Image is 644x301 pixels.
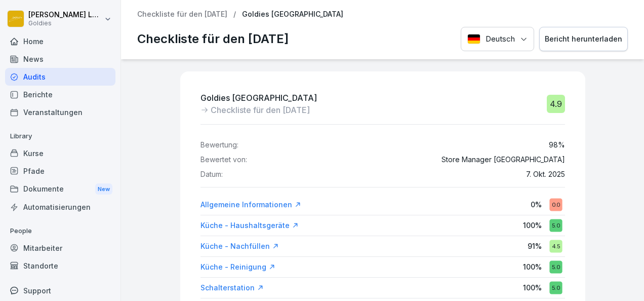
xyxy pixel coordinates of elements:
p: People [5,223,115,239]
a: Mitarbeiter [5,239,115,257]
img: Deutsch [467,34,480,44]
a: Veranstaltungen [5,103,115,121]
p: Goldies [GEOGRAPHIC_DATA] [200,92,317,104]
a: Schalterstation [200,283,264,293]
p: Goldies [GEOGRAPHIC_DATA] [242,10,343,19]
p: 100 % [523,261,542,272]
div: 5.0 [549,281,562,294]
div: 5.0 [549,260,562,273]
a: Checkliste für den [DATE] [137,10,227,19]
p: Bewertet von: [200,156,247,164]
a: Küche - Haushaltsgeräte [200,220,299,231]
a: Küche - Reinigung [200,262,275,272]
div: Dokumente [5,180,115,199]
p: Checkliste für den [DATE] [137,30,289,48]
a: DokumenteNew [5,180,115,199]
div: 4.5 [549,240,562,252]
p: Goldies [28,20,102,27]
p: Bewertung: [200,141,238,149]
p: Checkliste für den [DATE] [211,104,310,116]
button: Language [461,27,534,52]
div: Support [5,282,115,299]
div: 4.9 [547,95,565,113]
a: Standorte [5,257,115,275]
p: Datum: [200,170,223,179]
p: 7. Okt. 2025 [526,170,565,179]
p: 98 % [549,141,565,149]
a: Kurse [5,144,115,162]
p: Deutsch [486,33,515,45]
button: Bericht herunterladen [539,27,628,52]
p: 0 % [531,199,542,210]
a: Automatisierungen [5,198,115,216]
p: [PERSON_NAME] Loska [28,11,102,19]
a: Berichte [5,86,115,103]
p: 91 % [528,241,542,251]
div: 5.0 [549,219,562,232]
p: / [233,10,236,19]
a: Küche - Nachfüllen [200,241,279,251]
div: 0.0 [549,198,562,211]
a: Audits [5,68,115,86]
p: Store Manager [GEOGRAPHIC_DATA] [441,156,565,164]
a: Pfade [5,162,115,180]
a: News [5,50,115,68]
a: Home [5,32,115,50]
p: Library [5,128,115,144]
div: Bericht herunterladen [545,33,622,45]
div: New [95,183,112,195]
a: Allgemeine Informationen [200,200,301,210]
p: 100 % [523,282,542,293]
p: 100 % [523,220,542,231]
